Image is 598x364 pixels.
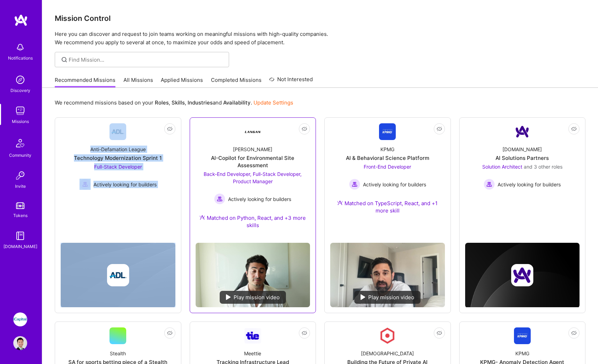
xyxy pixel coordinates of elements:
div: [DEMOGRAPHIC_DATA] [361,350,414,357]
span: Actively looking for builders [498,181,561,188]
img: Company Logo [244,123,261,140]
div: Matched on TypeScript, React, and +1 more skill [330,200,445,214]
div: AI & Behavioral Science Platform [346,154,429,162]
img: User Avatar [13,336,27,350]
img: Actively looking for builders [484,179,495,190]
img: Company Logo [109,123,126,140]
div: KPMG [380,146,394,153]
img: Company logo [511,264,533,286]
div: KPMG [515,350,529,357]
a: Update Settings [253,99,293,106]
a: Recommended Missions [55,76,115,88]
i: icon EyeClosed [437,126,442,132]
i: icon EyeClosed [302,330,307,336]
p: Here you can discover and request to join teams working on meaningful missions with high-quality ... [55,30,585,47]
a: Completed Missions [211,76,262,88]
img: logo [14,14,28,26]
div: Play mission video [220,291,286,304]
a: All Missions [123,76,153,88]
img: Company Logo [514,123,531,140]
div: AI-Copilot for Environmental Site Assessment [196,154,310,169]
img: guide book [13,229,27,243]
i: icon EyeClosed [167,330,173,336]
b: Roles [155,99,169,106]
div: Tokens [13,212,28,219]
img: Ateam Purple Icon [337,200,343,206]
div: [DOMAIN_NAME] [3,243,37,250]
i: icon EyeClosed [437,330,442,336]
div: Discovery [10,87,30,94]
img: Actively looking for builders [80,179,91,190]
span: Back-End Developer, Full-Stack Developer, Product Manager [204,171,302,184]
img: Actively looking for builders [214,193,225,204]
i: icon SearchGrey [60,56,68,64]
img: play [226,294,231,300]
img: cover [465,243,580,308]
div: [DOMAIN_NAME] [502,146,542,153]
img: Company logo [107,264,129,286]
i: icon EyeClosed [167,126,173,132]
img: play [361,294,365,300]
img: Community [12,135,29,152]
img: iCapital: Building an Alternative Investment Marketplace [13,312,27,326]
b: Industries [188,99,213,106]
div: Play mission video [354,291,421,304]
b: Skills [172,99,185,106]
a: Company LogoAnti-Defamation LeagueTechnology Modernization Sprint 1Full-Stack Developer Actively ... [61,123,175,212]
a: Not Interested [269,75,313,88]
i: icon EyeClosed [571,126,577,132]
img: No Mission [196,243,310,307]
div: [PERSON_NAME] [233,146,272,153]
img: Company Logo [379,327,396,344]
img: Company Logo [379,123,396,140]
span: and 3 other roles [524,164,562,170]
div: Stealth [110,350,126,357]
div: Community [9,152,31,159]
b: Availability [223,99,251,106]
h3: Mission Control [55,14,585,23]
img: Company Logo [514,327,531,344]
a: Company Logo[PERSON_NAME]AI-Copilot for Environmental Site AssessmentBack-End Developer, Full-Sta... [196,123,310,237]
img: discovery [13,73,27,87]
div: Notifications [8,54,33,62]
a: Company Logo[DOMAIN_NAME]AI Solutions PartnersSolution Architect and 3 other rolesActively lookin... [465,123,580,212]
div: Anti-Defamation League [90,146,146,153]
span: Actively looking for builders [93,181,157,188]
span: Full-Stack Developer [94,164,142,170]
div: AI Solutions Partners [495,154,549,162]
img: tokens [16,202,24,209]
div: Invite [15,183,26,190]
img: bell [13,40,27,54]
img: Company Logo [244,328,261,343]
a: Company LogoKPMGAI & Behavioral Science PlatformFront-End Developer Actively looking for builders... [330,123,445,237]
p: We recommend missions based on your , , and . [55,99,293,106]
img: Actively looking for builders [349,179,360,190]
a: iCapital: Building an Alternative Investment Marketplace [12,312,29,326]
span: Actively looking for builders [228,195,291,203]
i: icon EyeClosed [571,330,577,336]
a: User Avatar [12,336,29,350]
img: No Mission [330,243,445,307]
img: cover [61,243,175,308]
div: Technology Modernization Sprint 1 [74,154,162,162]
img: Invite [13,169,27,183]
i: icon EyeClosed [302,126,307,132]
input: Find Mission... [69,56,224,63]
div: Missions [12,118,29,125]
div: Meettie [244,350,261,357]
img: teamwork [13,104,27,118]
span: Actively looking for builders [363,181,426,188]
div: Matched on Python, React, and +3 more skills [196,214,310,229]
span: Front-End Developer [364,164,411,170]
span: Solution Architect [482,164,522,170]
a: Applied Missions [161,76,203,88]
img: Ateam Purple Icon [199,215,205,220]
